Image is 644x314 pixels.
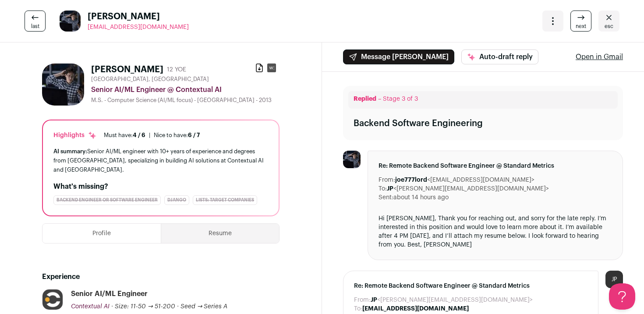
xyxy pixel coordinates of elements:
dd: <[PERSON_NAME][EMAIL_ADDRESS][DOMAIN_NAME]> [387,184,549,193]
img: 6c6c9285c016778c3df58978d9164375f63bb391938c830147593047e0dd8409.jpg [60,11,81,32]
div: Nice to have: [154,132,200,139]
b: joe777lord [395,177,427,183]
div: Senior AI/ML Engineer [71,289,148,299]
button: Open dropdown [542,11,563,32]
img: 6c6c9285c016778c3df58978d9164375f63bb391938c830147593047e0dd8409.jpg [42,64,84,106]
a: last [25,11,46,32]
img: 925f80d0bb66e9da348740fb06a8d547764e7905813e230d1e456a6ace23fa09.jpg [42,289,63,310]
span: next [576,23,586,30]
h2: Experience [42,272,280,282]
dt: Sent: [379,193,393,202]
dt: To: [379,184,387,193]
span: Re: Remote Backend Software Engineer @ Standard Metrics [354,282,587,290]
ul: | [104,132,200,139]
span: · Size: 11-50 → 51-200 [111,303,175,310]
h2: What's missing? [53,181,268,192]
button: Profile [42,224,161,243]
div: Django [164,195,189,205]
span: [EMAIL_ADDRESS][DOMAIN_NAME] [88,24,189,30]
b: JP [371,297,377,303]
div: Highlights [53,131,97,140]
span: · [177,302,179,311]
div: Lists: Target Companies [193,195,257,205]
dt: From: [354,296,371,304]
div: Backend Engineer or Software Engineer [53,195,161,205]
div: M.S. - Computer Science (AI/ML focus) - [GEOGRAPHIC_DATA] - 2013 [91,97,280,104]
span: Stage 3 of 3 [383,96,418,102]
span: [PERSON_NAME] [88,11,189,23]
a: Close [598,11,619,32]
span: 4 / 6 [133,132,145,138]
dt: From: [379,176,395,184]
b: [EMAIL_ADDRESS][DOMAIN_NAME] [362,306,469,312]
button: Message [PERSON_NAME] [343,49,454,64]
span: Re: Remote Backend Software Engineer @ Standard Metrics [379,162,612,170]
div: Hi [PERSON_NAME], Thank you for reaching out, and sorry for the late reply. I’m interested in thi... [379,214,612,249]
dd: <[PERSON_NAME][EMAIL_ADDRESS][DOMAIN_NAME]> [371,296,533,304]
span: AI summary: [53,148,87,154]
button: Resume [161,224,279,243]
span: Contextual AI [71,303,110,310]
dt: To: [354,304,362,313]
span: Seed → Series A [180,303,228,310]
span: [GEOGRAPHIC_DATA], [GEOGRAPHIC_DATA] [91,76,209,83]
span: 6 / 7 [188,132,200,138]
div: Backend Software Engineering [354,117,483,130]
div: JP [605,271,623,288]
span: – [378,96,381,102]
dd: <[EMAIL_ADDRESS][DOMAIN_NAME]> [395,176,534,184]
dd: about 14 hours ago [393,193,449,202]
div: 12 YOE [167,65,186,74]
div: Senior AI/ML Engineer @ Contextual AI [91,85,280,95]
a: next [570,11,591,32]
span: last [31,23,39,30]
div: Senior AI/ML engineer with 10+ years of experience and degrees from [GEOGRAPHIC_DATA], specializi... [53,147,268,174]
div: Must have: [104,132,145,139]
button: Auto-draft reply [461,49,538,64]
h1: [PERSON_NAME] [91,64,163,76]
span: esc [605,23,613,30]
img: 6c6c9285c016778c3df58978d9164375f63bb391938c830147593047e0dd8409.jpg [343,151,361,168]
b: JP [387,186,393,192]
span: Replied [354,96,376,102]
a: [EMAIL_ADDRESS][DOMAIN_NAME] [88,23,189,32]
a: Open in Gmail [576,52,623,62]
iframe: Help Scout Beacon - Open [609,283,635,310]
